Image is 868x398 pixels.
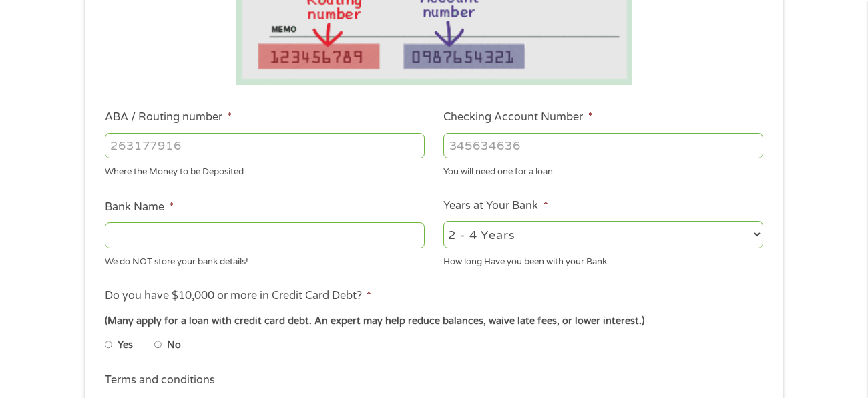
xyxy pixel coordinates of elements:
[105,161,425,179] div: Where the Money to be Deposited
[105,250,425,268] div: We do NOT store your bank details!
[105,373,215,387] label: Terms and conditions
[105,200,174,214] label: Bank Name
[443,110,592,124] label: Checking Account Number
[105,314,763,329] div: (Many apply for a loan with credit card debt. An expert may help reduce balances, waive late fees...
[105,133,425,158] input: 263177916
[167,338,181,353] label: No
[443,161,763,179] div: You will need one for a loan.
[118,338,133,353] label: Yes
[443,199,548,213] label: Years at Your Bank
[443,250,763,268] div: How long Have you been with your Bank
[105,289,371,303] label: Do you have $10,000 or more in Credit Card Debt?
[105,110,232,124] label: ABA / Routing number
[443,133,763,158] input: 345634636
